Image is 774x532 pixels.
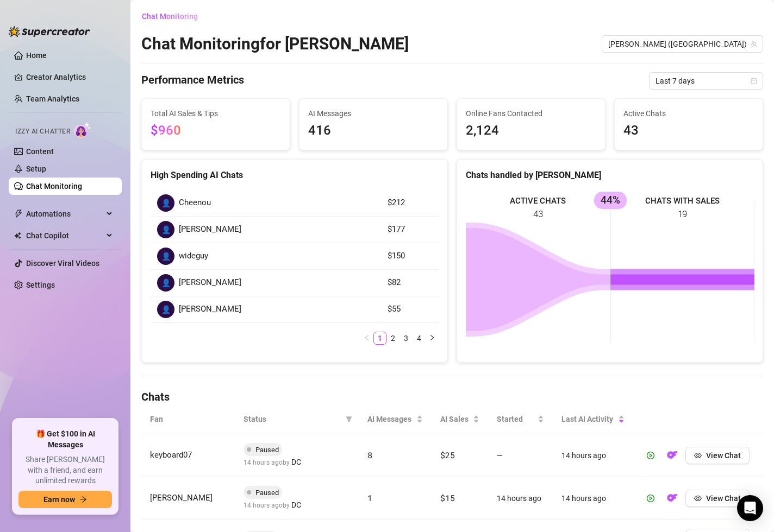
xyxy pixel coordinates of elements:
span: Last AI Activity [561,413,616,425]
a: Content [26,147,54,156]
article: $82 [388,276,432,289]
span: eye [694,495,702,502]
img: OF [667,449,678,460]
a: OF [664,496,681,505]
a: Team Analytics [26,94,79,103]
span: 14 hours ago by [244,459,301,466]
span: DC [291,456,301,468]
div: Chats handled by [PERSON_NAME] [466,168,754,182]
span: Izzy AI Chatter [15,126,70,137]
span: [PERSON_NAME] [179,303,241,316]
span: left [364,334,370,341]
td: — [488,434,552,477]
span: Chat Copilot [26,227,103,244]
article: $150 [388,250,432,263]
span: [PERSON_NAME] [179,276,241,289]
article: $212 [388,197,432,210]
span: Last 7 days [656,73,757,89]
th: Started [488,404,552,434]
a: Setup [26,164,46,173]
span: Automations [26,205,103,223]
th: AI Sales [432,404,488,434]
span: Paused [255,489,279,497]
td: 14 hours ago [553,477,634,520]
span: team [751,41,757,47]
span: Active Chats [623,107,754,119]
span: Linda (lindavo) [608,36,757,52]
a: OF [664,453,681,462]
span: $15 [440,492,454,503]
th: Fan [141,404,235,434]
div: 👤 [157,274,174,292]
span: $25 [440,449,454,460]
button: left [360,332,373,345]
a: 4 [413,332,425,344]
a: Home [26,51,47,60]
li: 3 [400,332,413,345]
span: thunderbolt [14,210,23,218]
td: 14 hours ago [553,434,634,477]
span: [PERSON_NAME] [179,223,241,236]
img: OF [667,492,678,503]
span: Online Fans Contacted [466,107,596,119]
li: 4 [413,332,426,345]
button: Chat Monitoring [141,8,207,25]
button: View Chat [685,490,750,507]
span: [PERSON_NAME] [150,493,213,503]
button: Earn nowarrow-right [18,491,112,508]
a: Creator Analytics [26,68,113,86]
button: OF [664,447,681,464]
span: wideguy [179,250,208,263]
span: Started [497,413,535,425]
span: DC [291,499,301,511]
img: AI Chatter [74,122,91,138]
span: 1 [367,492,372,503]
span: Cheenou [179,197,211,210]
a: Chat Monitoring [26,182,82,191]
a: Discover Viral Videos [26,259,99,268]
li: 1 [373,332,386,345]
span: eye [694,452,702,459]
span: AI Sales [440,413,471,425]
button: View Chat [685,447,750,464]
span: Earn now [43,495,75,504]
h2: Chat Monitoring for [PERSON_NAME] [141,34,409,54]
span: Total AI Sales & Tips [151,107,281,119]
th: Last AI Activity [553,404,634,434]
article: $177 [388,223,432,236]
li: 2 [386,332,400,345]
img: Chat Copilot [14,232,21,239]
span: 43 [623,121,754,141]
span: 8 [367,449,372,460]
li: Next Page [426,332,439,345]
div: 👤 [157,301,174,318]
span: AI Messages [308,107,439,119]
span: 14 hours ago by [244,502,301,509]
div: High Spending AI Chats [151,168,439,182]
span: 416 [308,121,439,141]
h4: Chats [141,389,763,404]
span: $960 [151,123,181,138]
span: View Chat [706,494,741,503]
div: 👤 [157,248,174,265]
span: Paused [255,446,279,454]
span: filter [346,416,352,422]
a: 1 [374,332,386,344]
h4: Performance Metrics [141,72,244,90]
a: 2 [387,332,399,344]
li: Previous Page [360,332,373,345]
span: AI Messages [367,413,414,425]
span: calendar [751,78,757,84]
span: filter [344,411,354,427]
span: View Chat [706,451,741,460]
span: arrow-right [79,496,87,503]
span: 🎁 Get $100 in AI Messages [18,429,112,450]
article: $55 [388,303,432,316]
button: right [426,332,439,345]
div: Open Intercom Messenger [737,495,763,521]
button: OF [664,490,681,507]
span: right [429,334,435,341]
th: AI Messages [359,404,432,434]
span: 2,124 [466,121,596,141]
a: 3 [400,332,412,344]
